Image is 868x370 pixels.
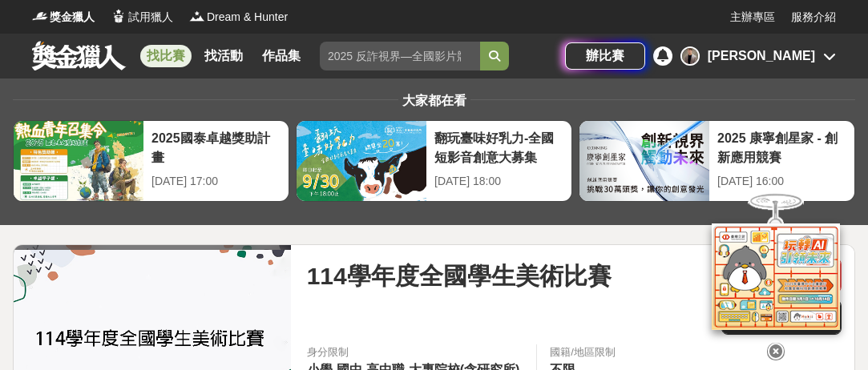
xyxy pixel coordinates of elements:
[565,42,645,70] a: 辦比賽
[128,9,173,26] span: 試用獵人
[434,173,563,190] div: [DATE] 18:00
[111,9,173,26] a: Logo試用獵人
[32,9,95,26] a: Logo獎金獵人
[207,9,288,26] span: Dream & Hunter
[189,8,205,24] img: Logo
[111,8,127,24] img: Logo
[151,173,281,190] div: [DATE] 17:00
[151,129,281,165] div: 2025國泰卓越獎助計畫
[198,45,249,67] a: 找活動
[320,42,480,70] input: 2025 反詐視界—全國影片競賽
[717,173,846,190] div: [DATE] 16:00
[296,120,572,202] a: 翻玩臺味好乳力-全國短影音創意大募集[DATE] 18:00
[682,48,698,64] img: Avatar
[434,129,563,165] div: 翻玩臺味好乳力-全國短影音創意大募集
[13,120,289,202] a: 2025國泰卓越獎助計畫[DATE] 17:00
[307,258,612,294] span: 114學年度全國學生美術比賽
[140,45,192,67] a: 找比賽
[712,223,840,330] img: d2146d9a-e6f6-4337-9592-8cefde37ba6b.png
[717,129,846,165] div: 2025 康寧創星家 - 創新應用競賽
[730,9,775,26] a: 主辦專區
[708,46,815,66] div: [PERSON_NAME]
[550,344,616,360] div: 國籍/地區限制
[256,45,307,67] a: 作品集
[32,8,48,24] img: Logo
[791,9,836,26] a: 服務介紹
[398,94,470,107] span: 大家都在看
[579,120,855,202] a: 2025 康寧創星家 - 創新應用競賽[DATE] 16:00
[307,344,524,360] div: 身分限制
[189,9,288,26] a: LogoDream & Hunter
[50,9,95,26] span: 獎金獵人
